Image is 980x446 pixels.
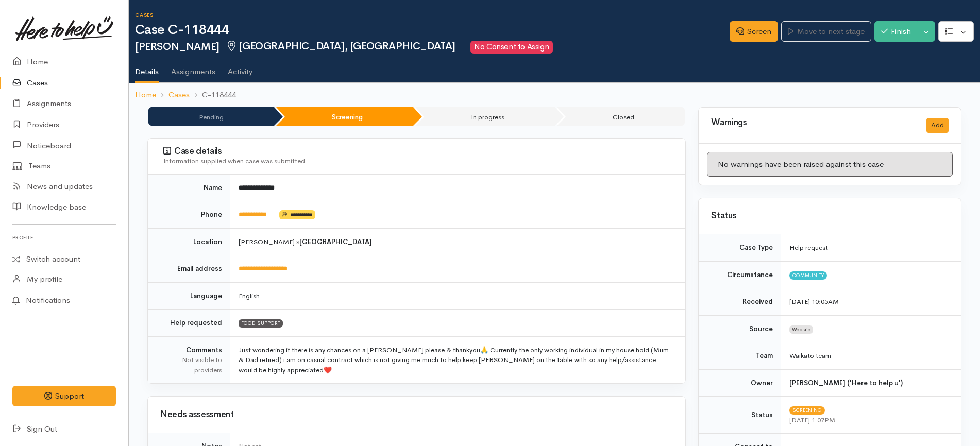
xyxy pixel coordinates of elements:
a: Activity [228,54,252,82]
td: Help requested [148,310,230,337]
td: Phone [148,201,230,229]
a: Assignments [171,54,215,82]
button: Finish [874,21,918,42]
td: Name [148,175,230,201]
td: Circumstance [699,261,781,288]
td: Comments [148,336,230,383]
td: English [230,282,685,310]
li: In progress [415,107,555,126]
h3: Needs assessment [160,410,673,420]
div: Information supplied when case was submitted [163,156,673,166]
div: No warnings have been raised against this case [707,152,953,177]
button: Support [12,386,116,407]
b: [GEOGRAPHIC_DATA] [299,237,372,246]
td: Status [699,397,781,434]
td: Location [148,228,230,255]
time: [DATE] 10:05AM [789,297,839,306]
a: Home [135,89,156,101]
h6: Cases [135,12,730,18]
span: Website [789,325,813,334]
a: Screen [730,21,778,42]
td: Language [148,282,230,310]
span: FOOD SUPPORT [239,319,283,328]
span: No Consent to Assign [470,41,553,54]
a: Details [135,54,159,83]
span: Screening [789,406,825,415]
h3: Case details [163,146,673,157]
a: Move to next stage [781,21,871,42]
td: Help request [781,234,961,261]
button: Add [926,118,949,133]
span: Waikato team [789,351,831,360]
td: Just wondering if there is any chances on a [PERSON_NAME] please & thankyou🙏 Currently the only w... [230,336,685,383]
li: C-118444 [190,89,236,101]
a: Cases [168,89,190,101]
td: Received [699,288,781,316]
h6: Profile [12,231,116,245]
h1: Case C-118444 [135,23,730,38]
span: [PERSON_NAME] » [239,237,372,246]
h3: Warnings [711,118,914,128]
div: [DATE] 1:07PM [789,415,949,425]
div: Not visible to providers [160,355,222,375]
span: [GEOGRAPHIC_DATA], [GEOGRAPHIC_DATA] [226,40,455,53]
h3: Status [711,211,949,221]
li: Pending [148,107,274,126]
td: Team [699,342,781,370]
td: Owner [699,369,781,397]
td: Case Type [699,234,781,261]
b: [PERSON_NAME] ('Here to help u') [789,379,903,387]
td: Email address [148,255,230,283]
li: Closed [557,107,685,126]
h2: [PERSON_NAME] [135,41,730,54]
td: Source [699,315,781,342]
li: Screening [276,107,413,126]
span: Community [789,271,827,280]
nav: breadcrumb [129,83,980,107]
